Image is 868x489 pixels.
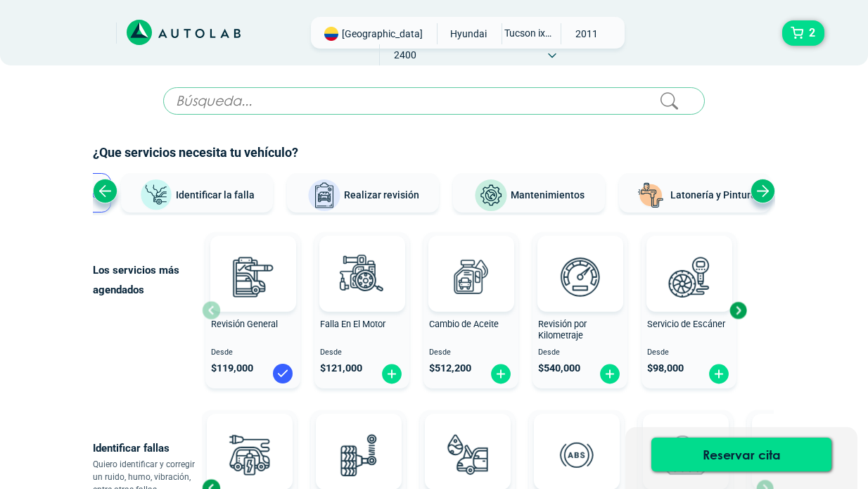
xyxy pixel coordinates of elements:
[658,246,720,307] img: escaner-v3.svg
[314,232,409,388] button: Falla En El Motor Desde $121,000
[511,189,585,201] span: Mantenimientos
[205,232,300,388] button: Revisión General Desde $119,000
[440,246,502,307] img: cambio_de_aceite-v3.svg
[556,417,598,459] img: AD0BCuuxAAAAAElFTkSuQmCC
[338,417,380,459] img: AD0BCuuxAAAAAElFTkSuQmCC
[538,348,622,357] span: Desde
[342,27,423,41] span: [GEOGRAPHIC_DATA]
[211,348,295,357] span: Desde
[751,179,775,203] div: Next slide
[651,438,831,471] button: Reservar cita
[436,424,498,485] img: diagnostic_gota-de-sangre-v3.svg
[121,173,273,212] button: Identificar la falla
[599,363,621,385] img: fi_plus-circle2.svg
[647,348,731,357] span: Desde
[222,246,283,307] img: revision_general-v3.svg
[782,20,824,46] button: 2
[229,417,271,459] img: AD0BCuuxAAAAAElFTkSuQmCC
[774,417,816,459] img: AD0BCuuxAAAAAElFTkSuQmCC
[453,173,605,212] button: Mantenimientos
[805,21,819,45] span: 2
[429,319,499,329] span: Cambio de Aceite
[320,319,385,329] span: Falla En El Motor
[763,424,825,485] img: diagnostic_disco-de-freno-v3.svg
[232,239,274,281] img: AD0BCuuxAAAAAElFTkSuQmCC
[642,232,736,388] button: Servicio de Escáner Desde $98,000
[93,144,775,162] h2: ¿Que servicios necesita tu vehículo?
[218,424,280,485] img: diagnostic_bombilla-v3.svg
[287,173,439,212] button: Realizar revisión
[538,319,587,341] span: Revisión por Kilometraje
[423,232,518,388] button: Cambio de Aceite Desde $512,200
[647,362,684,374] span: $ 98,000
[450,239,492,281] img: AD0BCuuxAAAAAElFTkSuQmCC
[727,300,748,321] div: Next slide
[320,362,362,374] span: $ 121,000
[559,239,601,281] img: AD0BCuuxAAAAAElFTkSuQmCC
[490,363,512,385] img: fi_plus-circle2.svg
[163,87,705,115] input: Búsqueda...
[532,232,627,388] button: Revisión por Kilometraje Desde $540,000
[429,362,471,374] span: $ 512,200
[211,362,253,374] span: $ 119,000
[538,362,580,374] span: $ 540,000
[139,179,173,212] img: Identificar la falla
[320,348,404,357] span: Desde
[545,424,607,485] img: diagnostic_diagnostic_abs-v3.svg
[272,362,294,385] img: blue-check.svg
[324,27,338,41] img: Flag of COLOMBIA
[549,246,611,307] img: revision_por_kilometraje-v3.svg
[708,363,730,385] img: fi_plus-circle2.svg
[381,363,403,385] img: fi_plus-circle2.svg
[634,179,668,212] img: Latonería y Pintura
[668,239,710,281] img: AD0BCuuxAAAAAElFTkSuQmCC
[647,319,725,329] span: Servicio de Escáner
[93,260,202,300] p: Los servicios más agendados
[93,438,202,458] p: Identificar fallas
[307,179,341,212] img: Realizar revisión
[344,189,419,201] span: Realizar revisión
[443,23,493,44] span: HYUNDAI
[380,44,430,65] span: 2400
[331,246,392,307] img: diagnostic_engine-v3.svg
[93,179,117,203] div: Previous slide
[211,319,278,329] span: Revisión General
[176,189,255,200] span: Identificar la falla
[654,424,716,485] img: diagnostic_caja-de-cambios-v3.svg
[502,23,552,43] span: TUCSON IX35
[429,348,513,357] span: Desde
[474,179,508,212] img: Mantenimientos
[341,239,383,281] img: AD0BCuuxAAAAAElFTkSuQmCC
[665,417,707,459] img: AD0BCuuxAAAAAElFTkSuQmCC
[447,417,489,459] img: AD0BCuuxAAAAAElFTkSuQmCC
[670,189,756,201] span: Latonería y Pintura
[327,424,389,485] img: diagnostic_suspension-v3.svg
[561,23,611,44] span: 2011
[619,173,771,212] button: Latonería y Pintura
